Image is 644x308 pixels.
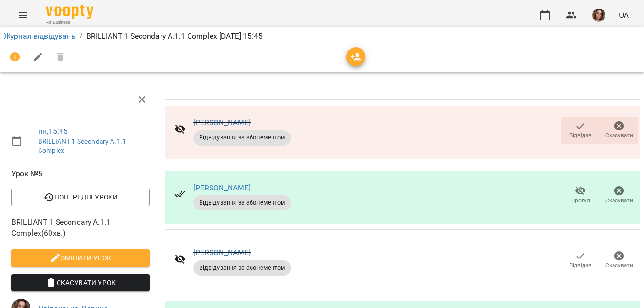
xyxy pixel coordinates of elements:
[11,217,150,239] span: BRILLIANT 1 Secondary A.1.1 Complex ( 60 хв. )
[193,199,291,207] span: Відвідування за абонементом
[619,10,629,20] span: UA
[4,31,76,40] a: Журнал відвідувань
[571,197,590,205] span: Прогул
[600,182,638,209] button: Скасувати
[193,133,291,142] span: Відвідування за абонементом
[11,4,34,27] button: Menu
[46,5,93,19] img: Voopty Logo
[561,182,600,209] button: Прогул
[19,191,142,203] span: Попередні уроки
[19,277,142,288] span: Скасувати Урок
[605,261,633,269] span: Скасувати
[592,9,605,22] img: 15232f8e2fb0b95b017a8128b0c4ecc9.jpg
[605,131,633,139] span: Скасувати
[600,247,638,274] button: Скасувати
[11,168,150,179] span: Урок №5
[80,30,82,42] li: /
[193,118,251,127] a: [PERSON_NAME]
[4,30,640,42] nav: breadcrumb
[561,117,600,144] button: Відвідав
[605,197,633,205] span: Скасувати
[193,248,251,257] a: [PERSON_NAME]
[19,252,142,264] span: Змінити урок
[561,247,600,274] button: Відвідав
[11,189,150,206] button: Попередні уроки
[193,183,251,192] a: [PERSON_NAME]
[193,264,291,272] span: Відвідування за абонементом
[569,261,592,269] span: Відвідав
[569,131,592,139] span: Відвідав
[38,127,68,136] a: пн , 15:45
[11,249,150,267] button: Змінити урок
[86,30,262,42] p: BRILLIANT 1 Secondary A.1.1 Complex [DATE] 15:45
[46,20,93,26] span: For Business
[615,6,633,24] button: UA
[38,138,126,155] a: BRILLIANT 1 Secondary A.1.1 Complex
[600,117,638,144] button: Скасувати
[11,274,150,291] button: Скасувати Урок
